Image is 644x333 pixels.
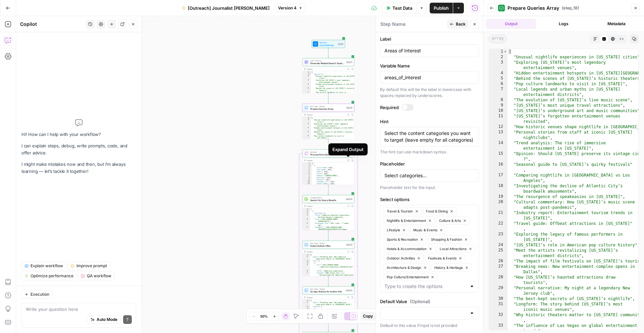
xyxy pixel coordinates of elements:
[380,160,479,167] label: Placeholder
[31,273,73,279] span: Optimize performance
[437,245,475,253] button: Local Attractions
[303,226,310,234] div: 7
[310,105,344,108] span: Run Code · Python
[591,19,641,29] button: Metadata
[303,264,310,270] div: 5
[384,74,475,81] input: areas_of_interest
[328,185,329,195] g: Edge from step_19 to step_20
[384,226,409,234] button: Lifestyle
[88,315,120,324] button: Auto Mode
[428,235,471,243] button: Shopping & Fashion
[489,87,507,97] div: 7
[303,117,311,119] div: 1
[456,21,466,27] span: Back
[384,283,467,290] input: Type to create the options
[328,322,329,332] g: Edge from step_22 to step_23
[392,5,412,11] span: Test Data
[303,83,311,87] div: 5
[309,73,311,75] span: Toggle code folding, rows 2 through 102
[303,195,355,231] div: Google SearchSearch for Query ResultsStep 20Output[ { "position":1, "title":"Immersive NestFest E...
[489,275,507,285] div: 28
[303,301,310,305] div: 2
[303,212,310,214] div: 3
[489,301,507,312] div: 31
[308,307,310,310] span: Toggle code folding, rows 4 through 17
[387,246,427,251] span: Hotels & Accommodation
[303,256,310,260] div: 2
[328,231,329,240] g: Edge from step_20 to step_21
[303,210,310,212] div: 2
[303,175,312,177] div: 7
[507,5,559,11] span: Prepare Queries Array
[320,41,336,44] span: Workflow
[21,142,136,156] p: I can explain steps, debug, write prompts, code, and offer advice.
[380,104,479,111] label: Required
[489,248,507,258] div: 25
[346,243,353,246] div: Step 21
[310,290,344,293] span: Scrape Articles for Author Info
[309,71,311,73] span: Toggle code folding, rows 1 through 103
[328,139,329,149] g: Edge from step_18 to step_19
[489,140,507,151] div: 14
[303,58,355,94] div: LLM · GPT-4.1Generate Related Search QueriesStep 17Output{ "queries":[ "Unusual nightlife experie...
[307,159,345,162] div: Output
[309,117,311,119] span: Toggle code folding, rows 1 through 101
[308,260,310,262] span: Toggle code folding, rows 3 through 24
[303,214,310,218] div: 4
[380,62,479,69] label: Variable Name
[67,261,110,270] button: Improve prompt
[489,199,507,210] div: 20
[387,208,413,214] span: Travel & Tourism
[503,49,507,54] span: Toggle code folding, rows 1 through 101
[303,104,355,139] div: Run Code · PythonPrepare Queries ArrayStep 18Output[ "Unusual nightlife experiences in [US_STATE]...
[303,183,312,185] div: 11
[380,322,479,329] p: Default to this value if input is not provided
[303,270,310,272] div: 6
[489,60,507,70] div: 3
[384,207,422,215] button: Travel & Tourism
[303,127,311,131] div: 4
[308,208,310,210] span: Toggle code folding, rows 1 through 96
[303,179,312,181] div: 9
[310,199,344,202] span: Search for Query Results
[380,118,479,125] label: Hint
[303,166,312,169] div: 3
[303,241,355,276] div: Run Code · PythonExtract Article URLsStep 21Output{ "query":"Breaking news: New immersive experie...
[489,258,507,264] div: 26
[307,250,345,253] div: Output
[489,221,507,232] div: 22
[328,276,329,286] g: Edge from step_21 to step_22
[489,264,507,275] div: 27
[97,317,117,323] span: Auto Mode
[178,3,274,13] button: [Outreach] Journalist [PERSON_NAME]
[303,79,311,83] div: 4
[337,43,344,46] div: Inputs
[320,44,336,47] span: Input Settings
[489,113,507,124] div: 11
[346,106,353,109] div: Step 18
[489,232,507,242] div: 23
[307,113,345,116] div: Output
[439,218,461,223] span: Culture & Arts
[345,198,353,201] div: Step 20
[413,227,437,233] span: Music & Events
[489,285,507,296] div: 29
[275,4,306,12] button: Version 4
[489,130,507,140] div: 13
[489,162,507,173] div: 16
[303,181,312,183] div: 10
[489,312,507,323] div: 32
[328,48,329,58] g: Edge from start to step_17
[308,262,310,264] span: Toggle code folding, rows 4 through 8
[384,264,430,272] button: Architecture & Design
[384,254,424,262] button: Outdoor Activities
[260,314,268,319] span: 50%
[303,305,310,307] div: 3
[384,245,435,253] button: Hotels & Accommodation
[387,218,426,223] span: Nightlife & Entertainment
[489,210,507,221] div: 21
[387,255,415,261] span: Outdoor Activities
[430,3,453,13] button: Publish
[384,130,475,143] textarea: Select the content categories you want to target (leave empty for all categories)
[308,299,310,301] span: Toggle code folding, rows 1 through 57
